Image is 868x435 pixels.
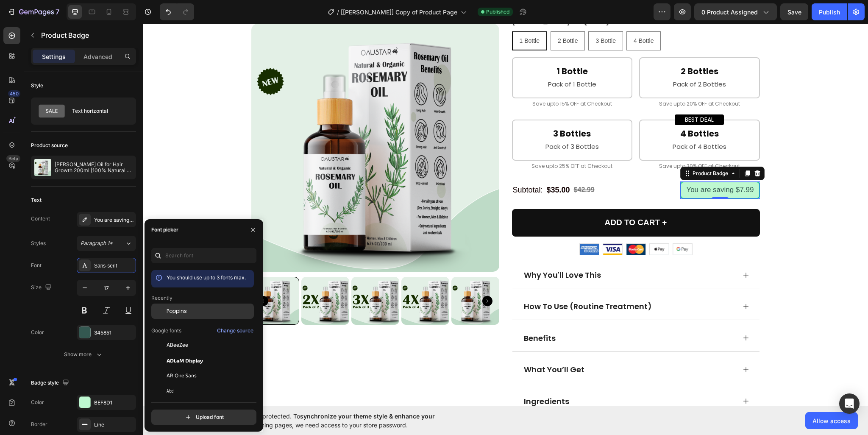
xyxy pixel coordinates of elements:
[819,8,840,17] div: Publish
[8,90,20,97] div: 450
[167,307,187,315] span: Poppins
[94,399,134,407] div: BEF8D1
[381,310,413,319] p: Benefits
[151,410,256,425] button: Upload font
[530,220,549,231] img: gempages_578838273980367591-b4a7502e-f07b-4b9c-bf94-316199b642c6.svg
[378,117,481,128] p: Pack of 3 Bottles
[184,413,224,421] div: Upload font
[151,248,256,263] input: Search font
[437,220,456,231] img: gempages_578838273980367591-e5567cb6-8683-4df3-9dc7-049ddbb86cff.svg
[497,138,616,147] p: Save upto 30% OFF at Checkout
[504,103,609,116] h2: 4 Bottles
[805,412,858,429] button: Allow access
[370,159,400,173] p: Subtotal:
[694,3,777,20] button: 0 product assigned
[56,7,59,17] p: 7
[55,162,133,173] p: [PERSON_NAME] Oil for Hair Growth 200ml [100% Natural & Organic]
[381,373,426,382] p: Ingredients
[3,3,63,20] button: 7
[378,55,481,66] p: Pack of 1 Bottle
[31,421,47,428] div: Border
[339,272,350,282] button: Carousel Next Arrow
[94,262,134,270] div: Sans-serif
[94,216,134,224] div: You are saving {amount_discount}
[369,185,617,213] button: Add to cart +
[381,246,458,257] span: Why You'll Love This
[504,41,609,54] h2: 2 Bottles
[377,14,397,20] span: 1 Bottle
[484,220,503,231] img: gempages_578838273980367591-c664e9ff-2ff6-4b74-91d1-017f3d737a75.svg
[548,146,587,153] div: Product Badge
[94,329,134,337] div: 345851
[83,52,112,61] p: Advanced
[167,357,203,364] span: ADLaM Display
[491,14,511,20] span: 4 Bottle
[42,52,66,61] p: Settings
[160,3,194,20] div: Undo/Redo
[507,220,526,231] img: gempages_578838273980367591-696068bc-33f2-4264-ad62-97e57d370dfe.svg
[167,387,175,395] span: Abel
[217,327,253,335] div: Change source
[486,8,509,16] span: Published
[143,24,868,406] iframe: Design area
[31,240,46,247] div: Styles
[94,421,134,429] div: Line
[505,117,609,128] p: Pack of 4 Bottles
[430,159,453,173] div: $42.99
[415,14,435,20] span: 2 Bottle
[381,278,509,287] p: How To Use (Routine Treatment)
[64,350,103,359] div: Show more
[787,8,801,16] span: Save
[538,159,616,174] pre: You are saving $7.99
[701,8,758,17] span: 0 product assigned
[505,55,609,66] p: Pack of 2 Bottles
[453,14,473,20] span: 3 Bottle
[31,347,136,362] button: Show more
[31,262,42,269] div: Font
[341,8,457,17] span: [[PERSON_NAME]] Copy of Product Page
[497,75,616,85] p: Save upto 20% OFF at Checkout
[41,30,133,40] p: Product Badge
[542,91,571,101] p: BEST DEAL
[377,103,482,116] h2: 3 Bottles
[167,341,188,349] span: ABeeZee
[197,412,468,429] span: Your page is password protected. To when designing pages, we need access to your store password.
[197,413,435,429] span: synchronize your theme style & enhance your experience
[839,393,860,414] div: Open Intercom Messenger
[31,196,42,204] div: Text
[377,41,482,54] h2: 1 Bottle
[72,101,124,121] div: Text horizontal
[77,236,136,251] button: Paragraph 1*
[812,416,851,425] span: Allow access
[151,327,181,335] p: Google fonts
[370,75,489,85] p: Save upto 15% OFF at Checkout
[31,329,44,336] div: Color
[217,326,254,336] button: Change source
[81,240,113,247] span: Paragraph 1*
[31,142,68,149] div: Product source
[370,138,489,147] p: Save upto 25% OFF at Checkout
[167,274,246,281] span: You should use up to 3 fonts max.
[167,372,197,379] span: AR One Sans
[780,3,808,20] button: Save
[337,8,339,17] span: /
[31,82,43,89] div: Style
[403,159,428,174] div: $35.00
[31,377,71,389] div: Badge style
[34,159,51,176] img: product feature img
[151,294,172,302] p: Recently
[6,155,20,162] div: Beta
[151,226,178,234] div: Font picker
[381,341,442,351] p: What You’ll Get
[31,215,50,223] div: Content
[31,399,44,406] div: Color
[462,194,524,204] div: Add to cart +
[460,220,479,231] img: gempages_578838273980367591-f0ec6fdb-1b44-4e7e-858a-f68b0f1f0088.svg
[31,282,53,293] div: Size
[812,3,847,20] button: Publish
